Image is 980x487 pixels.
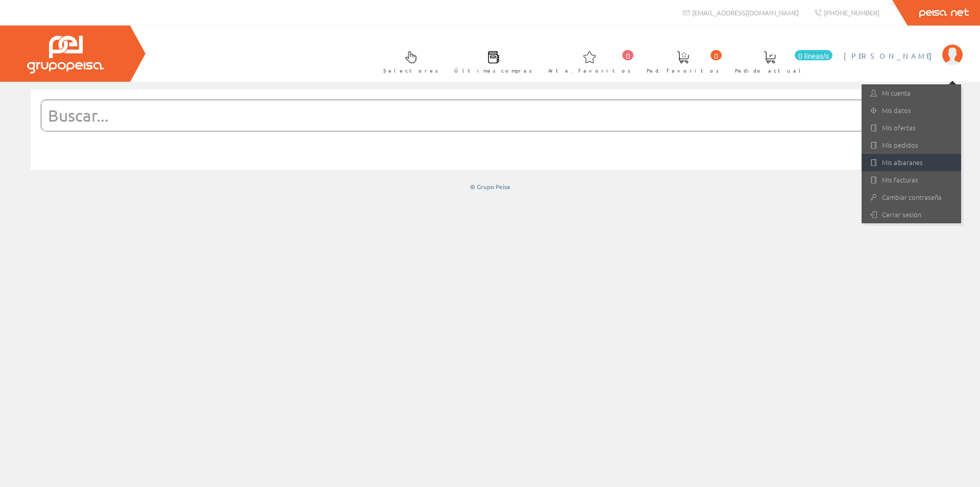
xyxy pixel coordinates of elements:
[470,182,510,191] font: © Grupo Peisa
[862,189,961,206] a: Cambiar contraseña
[444,42,537,80] a: Últimas compras
[454,66,532,74] font: Últimas compras
[862,119,961,136] a: Mis ofertas
[27,36,104,74] img: Grupo Peisa
[882,105,911,115] font: Mis datos
[882,157,923,167] font: Mis albaranes
[862,154,961,171] a: Mis albaranes
[647,66,719,74] font: Ped. favoritos
[626,52,630,60] font: 0
[844,51,937,60] font: [PERSON_NAME]
[882,88,911,98] font: Mi cuenta
[692,8,799,17] font: [EMAIL_ADDRESS][DOMAIN_NAME]
[735,66,804,74] font: Pedido actual
[844,42,963,52] a: [PERSON_NAME]
[862,136,961,154] a: Mis pedidos
[373,42,444,80] a: Selectores
[882,123,916,132] font: Mis ofertas
[862,84,961,102] a: Mi cuenta
[824,8,879,17] font: [PHONE_NUMBER]
[882,175,918,184] font: Mis facturas
[882,140,918,150] font: Mis pedidos
[383,66,438,74] font: Selectores
[862,171,961,189] a: Mis facturas
[798,52,829,60] font: 0 líneas/s
[862,206,961,223] a: Cerrar sesión
[714,52,718,60] font: 0
[41,100,914,131] input: Buscar...
[548,66,631,74] font: Arte. favoritos
[882,210,921,219] font: Cerrar sesión
[862,102,961,119] a: Mis datos
[882,192,942,202] font: Cambiar contraseña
